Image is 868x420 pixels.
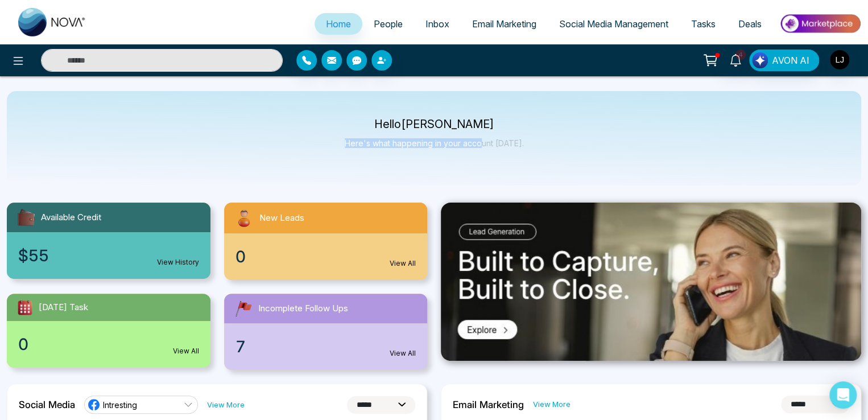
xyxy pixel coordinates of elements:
[680,13,727,35] a: Tasks
[461,13,548,35] a: Email Marketing
[326,18,351,30] span: Home
[235,245,246,269] span: 0
[691,18,716,30] span: Tasks
[217,203,435,280] a: New Leads0View All
[233,298,254,319] img: followUps.svg
[18,8,86,36] img: Nova CRM Logo
[779,11,861,36] img: Market-place.gif
[41,211,101,224] span: Available Credit
[390,258,416,269] a: View All
[345,120,524,129] p: Hello [PERSON_NAME]
[362,13,414,35] a: People
[548,13,680,35] a: Social Media Management
[19,399,75,410] h2: Social Media
[559,18,668,30] span: Social Media Management
[345,138,524,148] p: Here's what happening in your account [DATE].
[258,302,348,315] span: Incomplete Follow Ups
[472,18,536,30] span: Email Marketing
[16,298,34,316] img: todayTask.svg
[39,301,88,314] span: [DATE] Task
[727,13,773,35] a: Deals
[425,18,449,30] span: Inbox
[217,294,435,370] a: Incomplete Follow Ups7View All
[738,18,762,30] span: Deals
[772,53,809,67] span: AVON AI
[18,244,49,267] span: $55
[749,50,819,71] button: AVON AI
[441,203,861,361] img: .
[315,13,362,35] a: Home
[103,400,137,410] span: Intresting
[157,257,199,267] a: View History
[259,212,304,225] span: New Leads
[830,50,849,69] img: User Avatar
[374,18,403,30] span: People
[829,381,857,409] div: Open Intercom Messenger
[414,13,461,35] a: Inbox
[735,50,746,60] span: 4
[233,207,255,229] img: newLeads.svg
[207,400,245,410] a: View More
[752,52,768,68] img: Lead Flow
[173,346,199,356] a: View All
[533,399,571,410] a: View More
[18,332,28,356] span: 0
[722,50,749,69] a: 4
[453,399,524,410] h2: Email Marketing
[235,335,246,359] span: 7
[16,207,36,228] img: availableCredit.svg
[390,348,416,359] a: View All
